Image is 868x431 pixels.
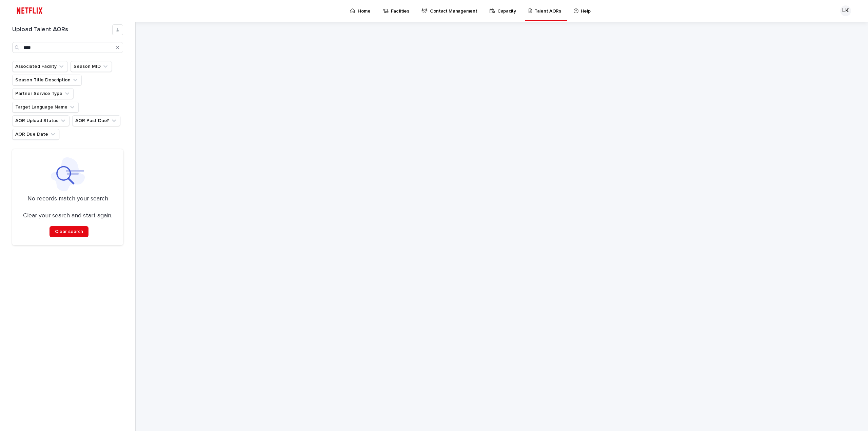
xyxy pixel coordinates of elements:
[12,129,59,140] button: AOR Due Date
[12,102,79,113] button: Target Language Name
[23,212,112,220] p: Clear your search and start again.
[840,5,851,16] div: LK
[55,229,83,234] span: Clear search
[12,115,70,126] button: AOR Upload Status
[50,226,88,237] button: Clear search
[20,195,115,203] p: No records match your search
[12,61,68,72] button: Associated Facility
[71,61,112,72] button: Season MID
[14,4,46,18] img: ifQbXi3ZQGMSEF7WDB7W
[12,75,82,85] button: Season Title Description
[12,42,123,53] input: Search
[12,26,112,34] h1: Upload Talent AORs
[72,115,120,126] button: AOR Past Due?
[12,88,74,99] button: Partner Service Type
